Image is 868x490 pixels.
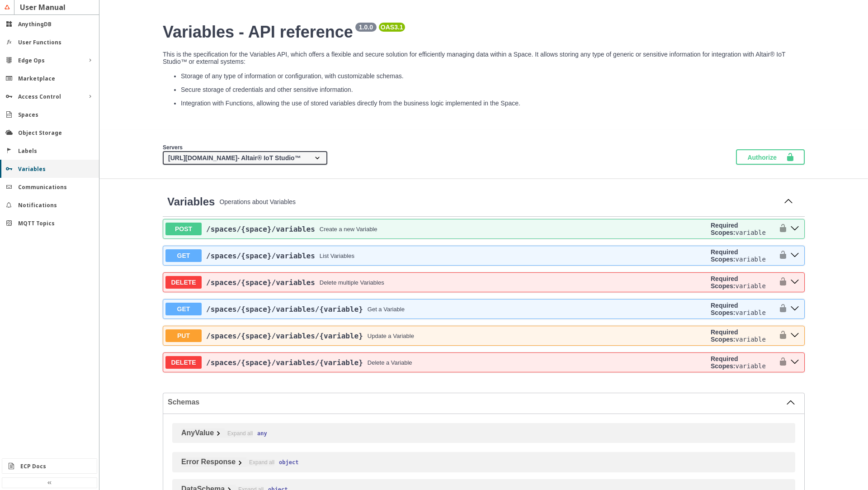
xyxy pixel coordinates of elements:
[206,332,363,340] span: /spaces /{space} /variables /{variable}
[774,328,788,343] button: authorization button unlocked
[357,24,375,31] pre: 1.0.0
[774,275,788,290] button: authorization button unlocked
[165,303,202,315] span: GET
[368,306,405,313] div: Get a Variable
[206,358,363,367] span: /spaces /{space} /variables /{variable}
[163,23,805,42] h2: Variables - API reference
[246,459,274,466] button: Expand all
[206,278,315,287] span: /spaces /{space} /variables
[736,149,805,165] button: Authorize
[206,305,363,314] span: /spaces /{space} /variables /{variable}
[225,430,253,438] button: Expand all
[165,223,202,235] span: POST
[168,398,795,407] button: Schemas
[711,328,738,343] b: Required Scopes:
[165,276,707,289] button: DELETE/spaces/{space}/variablesDelete multiple Variables
[206,358,363,367] a: /spaces/{space}/variables/{variable}
[181,457,246,466] button: Error Response
[735,309,765,316] code: variable
[788,303,802,315] button: get ​/spaces​/{space}​/variables​/{variable}
[253,430,267,437] strong: any
[165,276,202,289] span: DELETE
[181,100,805,107] p: Integration with Functions, allowing the use of stored variables directly from the business logic...
[165,329,707,342] button: PUT/spaces/{space}/variables/{variable}Update a Variable
[320,226,377,233] div: Create a new Variable
[320,279,384,286] div: Delete multiple Variables
[163,51,805,65] p: This is the specification for the Variables API, which offers a flexible and secure solution for ...
[167,195,215,208] span: Variables
[206,278,315,287] a: /spaces/{space}/variables
[165,249,202,262] span: GET
[206,225,315,233] span: /spaces /{space} /variables
[165,303,707,315] button: GET/spaces/{space}/variables/{variable}Get a Variable
[774,355,788,370] button: authorization button unlocked
[206,252,315,260] a: /spaces/{space}/variables
[711,222,738,236] b: Required Scopes:
[320,252,354,259] div: List Variables
[788,250,802,262] button: get ​/spaces​/{space}​/variables
[181,429,214,437] div: AnyValue
[181,72,805,80] p: Storage of any type of information or configuration, with customizable schemas.
[206,305,363,314] a: /spaces/{space}/variables/{variable}
[774,248,788,263] button: authorization button unlocked
[735,362,765,370] code: variable
[181,458,236,466] div: Error Response
[781,195,796,209] button: Collapse operation
[219,198,777,205] p: Operations about Variables
[368,333,414,339] div: Update a Variable
[788,357,802,368] button: delete ​/spaces​/{space}​/variables​/{variable}
[167,195,215,208] a: Variables
[735,336,765,343] code: variable
[735,256,765,263] code: variable
[165,356,707,369] button: DELETE/spaces/{space}/variables/{variable}Delete a Variable
[735,282,765,290] code: variable
[381,24,403,31] pre: OAS 3.1
[165,356,202,369] span: DELETE
[711,275,738,290] b: Required Scopes:
[711,248,738,263] b: Required Scopes:
[206,252,315,260] span: /spaces /{space} /variables
[735,229,765,236] code: variable
[711,302,738,316] b: Required Scopes:
[368,359,412,366] div: Delete a Variable
[165,223,707,235] button: POST/spaces/{space}/variablesCreate a new Variable
[163,144,183,151] span: Servers
[165,329,202,342] span: PUT
[711,355,738,370] b: Required Scopes:
[181,428,225,438] button: AnyValue
[206,225,315,233] a: /spaces/{space}/variables
[747,152,786,162] span: Authorize
[774,302,788,316] button: authorization button unlocked
[165,249,707,262] button: GET/spaces/{space}/variablesList Variables
[788,276,802,288] button: delete ​/spaces​/{space}​/variables
[181,86,805,93] p: Secure storage of credentials and other sensitive information.
[788,330,802,342] button: put ​/spaces​/{space}​/variables​/{variable}
[274,459,298,466] strong: object
[168,398,786,406] span: Schemas
[788,223,802,235] button: post ​/spaces​/{space}​/variables
[774,222,788,236] button: authorization button unlocked
[206,332,363,340] a: /spaces/{space}/variables/{variable}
